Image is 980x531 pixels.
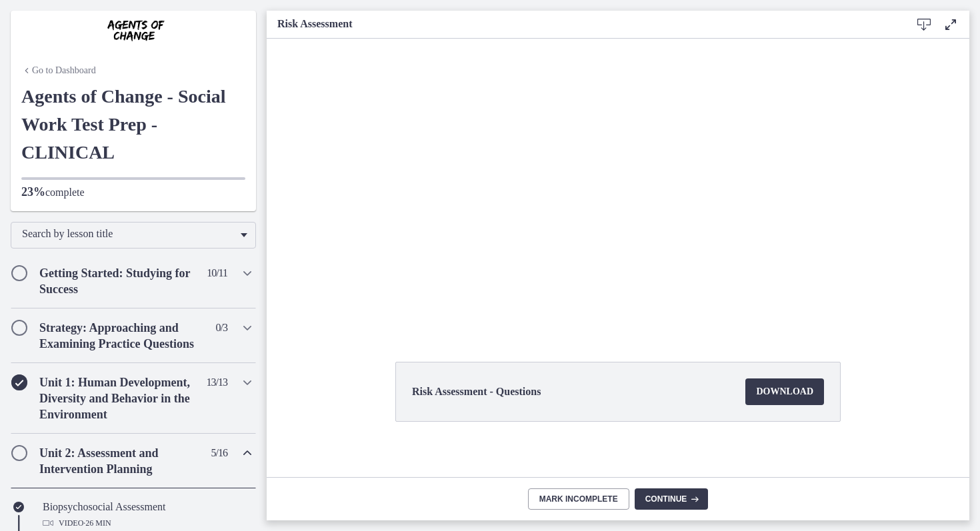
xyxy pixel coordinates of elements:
[83,515,111,531] span: · 26 min
[745,378,824,405] a: Download
[11,222,256,249] div: Search by lesson title
[211,445,227,461] span: 5 / 16
[21,185,45,199] span: 23%
[539,494,618,504] span: Mark Incomplete
[53,16,213,48] img: Agents of Change
[21,64,96,77] a: Go to Dashboard
[756,384,813,400] span: Download
[412,384,541,400] span: Risk Assessment - Questions
[43,515,251,531] div: Video
[216,320,227,336] span: 0 / 3
[39,320,202,352] h2: Strategy: Approaching and Examining Practice Questions
[207,265,227,281] span: 10 / 11
[21,184,245,201] p: complete
[22,228,234,240] span: Search by lesson title
[645,494,687,504] span: Continue
[11,374,27,390] i: Completed
[39,265,202,297] h2: Getting Started: Studying for Success
[635,488,709,510] button: Continue
[39,374,202,422] h2: Unit 1: Human Development, Diversity and Behavior in the Environment
[207,374,227,390] span: 13 / 13
[39,445,202,477] h2: Unit 2: Assessment and Intervention Planning
[21,83,245,167] h1: Agents of Change - Social Work Test Prep - CLINICAL
[43,499,251,531] div: Biopsychosocial Assessment
[528,488,629,510] button: Mark Incomplete
[277,16,889,32] h3: Risk Assessment
[267,39,969,330] iframe: Video Lesson
[13,502,24,512] i: Completed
